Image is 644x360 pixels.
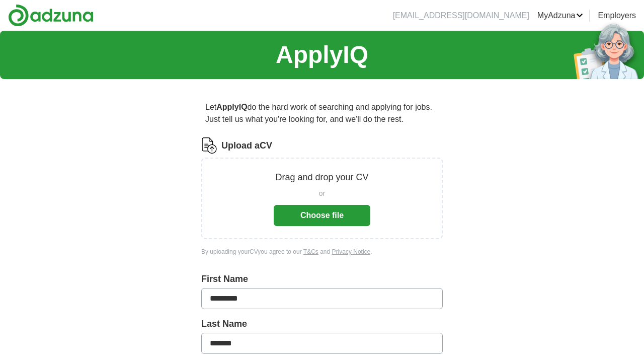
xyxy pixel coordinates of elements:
[201,97,443,129] p: Let do the hard work of searching and applying for jobs. Just tell us what you're looking for, an...
[332,248,371,255] a: Privacy Notice
[274,205,370,226] button: Choose file
[201,247,443,256] div: By uploading your CV you agree to our and .
[319,188,325,199] span: or
[221,139,272,153] label: Upload a CV
[393,10,529,22] li: [EMAIL_ADDRESS][DOMAIN_NAME]
[537,10,584,22] a: MyAdzuna
[598,10,636,22] a: Employers
[216,103,247,111] strong: ApplyIQ
[275,171,368,184] p: Drag and drop your CV
[201,272,443,286] label: First Name
[303,248,318,255] a: T&Cs
[201,137,217,154] img: CV Icon
[201,317,443,331] label: Last Name
[8,4,94,27] img: Adzuna logo
[276,37,368,73] h1: ApplyIQ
